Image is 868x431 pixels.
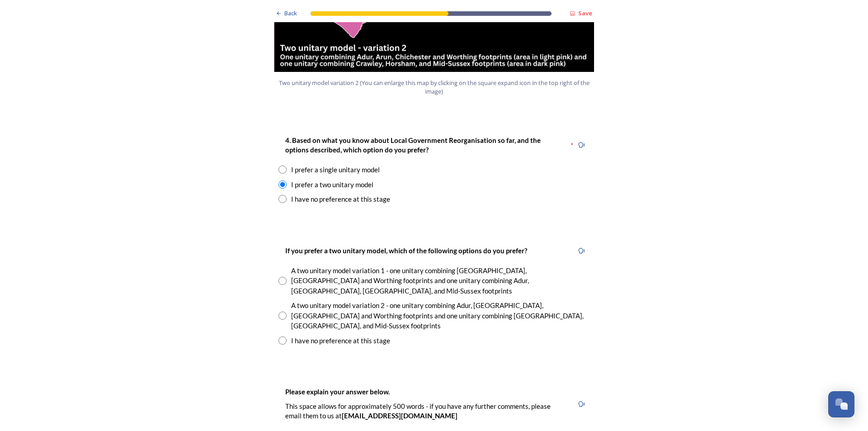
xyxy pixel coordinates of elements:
span: Back [284,9,297,18]
strong: [EMAIL_ADDRESS][DOMAIN_NAME] [342,412,458,420]
strong: Save [578,9,592,17]
div: A two unitary model variation 1 - one unitary combining [GEOGRAPHIC_DATA], [GEOGRAPHIC_DATA] and ... [291,265,590,296]
strong: 4. Based on what you know about Local Government Reorganisation so far, and the options described... [285,136,542,154]
div: I have no preference at this stage [291,194,390,204]
strong: Please explain your answer below. [285,388,390,396]
div: I have no preference at this stage [291,336,390,346]
div: I prefer a two unitary model [291,180,373,190]
p: This space allows for approximately 500 words - if you have any further comments, please email th... [285,402,566,421]
button: Open Chat [828,391,854,417]
div: I prefer a single unitary model [291,165,380,175]
div: A two unitary model variation 2 - one unitary combining Adur, [GEOGRAPHIC_DATA], [GEOGRAPHIC_DATA... [291,300,590,331]
strong: If you prefer a two unitary model, which of the following options do you prefer? [285,246,527,255]
span: Two unitary model variation 2 (You can enlarge this map by clicking on the square expand icon in ... [278,79,590,96]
